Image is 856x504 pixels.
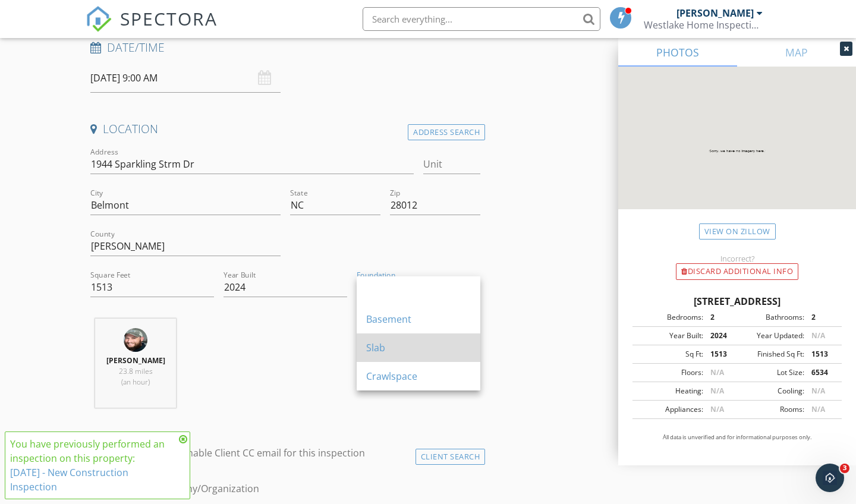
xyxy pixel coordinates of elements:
[676,263,798,280] div: Discard Additional info
[636,330,703,341] div: Year Built:
[618,38,737,67] a: PHOTOS
[636,367,703,378] div: Floors:
[804,312,838,323] div: 2
[804,367,838,378] div: 6534
[737,349,804,360] div: Finished Sq Ft:
[86,16,218,41] a: SPECTORA
[811,404,825,414] span: N/A
[703,349,737,360] div: 1513
[124,328,147,352] img: img_4525.jpeg
[816,464,844,492] iframe: Intercom live chat
[737,330,804,341] div: Year Updated:
[699,223,776,240] a: View on Zillow
[811,330,825,341] span: N/A
[363,7,600,31] input: Search everything...
[632,294,842,308] div: [STREET_ADDRESS]
[811,386,825,396] span: N/A
[120,6,218,31] span: SPECTORA
[10,437,175,494] div: You have previously performed an inspection on this property:
[636,349,703,360] div: Sq Ft:
[636,312,703,323] div: Bedrooms:
[703,330,737,341] div: 2024
[710,386,724,396] span: N/A
[737,386,804,396] div: Cooling:
[121,377,150,387] span: (an hour)
[366,312,471,326] div: Basement
[618,254,856,263] div: Incorrect?
[737,367,804,378] div: Lot Size:
[90,121,480,137] h4: Location
[737,38,856,67] a: MAP
[636,386,703,396] div: Heating:
[710,367,724,377] span: N/A
[86,6,112,32] img: The Best Home Inspection Software - Spectora
[416,449,486,465] div: Client Search
[106,355,165,366] strong: [PERSON_NAME]
[182,447,365,459] label: Enable Client CC email for this inspection
[632,433,842,442] p: All data is unverified and for informational purposes only.
[710,404,724,414] span: N/A
[119,366,153,376] span: 23.8 miles
[804,349,838,360] div: 1513
[90,64,281,93] input: Select date
[737,312,804,323] div: Bathrooms:
[618,67,856,238] img: streetview
[636,404,703,415] div: Appliances:
[676,7,754,19] div: [PERSON_NAME]
[90,40,480,55] h4: Date/Time
[840,464,849,473] span: 3
[703,312,737,323] div: 2
[10,466,128,493] a: [DATE] - New Construction Inspection
[644,19,763,31] div: Westlake Home Inspections
[737,404,804,415] div: Rooms:
[366,369,471,383] div: Crawlspace
[366,341,471,355] div: Slab
[408,124,485,140] div: Address Search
